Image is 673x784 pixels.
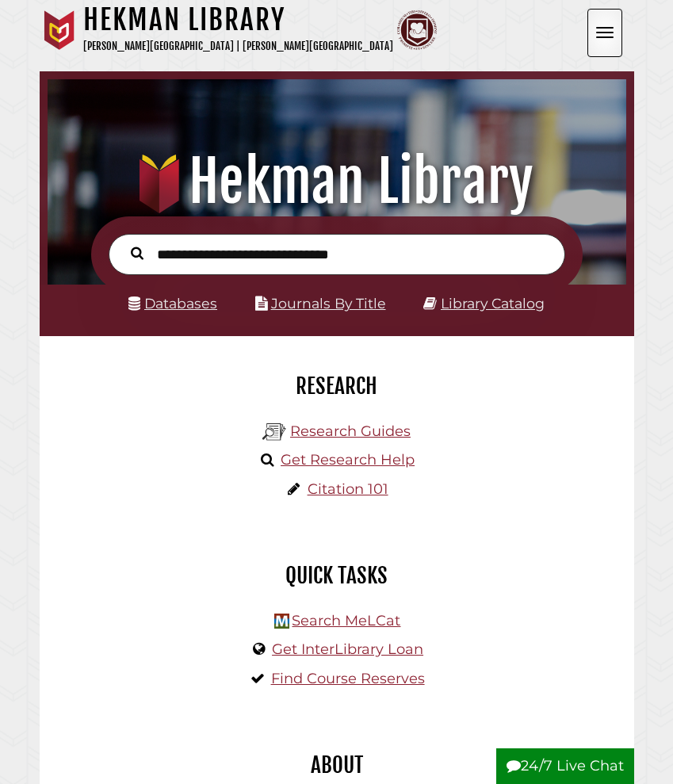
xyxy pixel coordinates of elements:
h2: About [52,751,622,778]
h1: Hekman Library [83,2,393,37]
img: Hekman Library Logo [274,614,289,629]
h1: Hekman Library [57,147,616,216]
a: Find Course Reserves [271,670,425,687]
a: Get InterLibrary Loan [272,641,423,658]
h2: Research [52,373,622,400]
a: Research Guides [290,423,411,440]
img: Calvin Theological Seminary [397,10,437,50]
h2: Quick Tasks [52,562,622,589]
button: Search [123,243,151,262]
a: Journals By Title [271,295,386,312]
img: Calvin University [40,10,79,50]
a: Library Catalog [441,295,545,312]
a: Databases [128,295,217,312]
a: Citation 101 [308,480,388,498]
a: Get Research Help [281,451,415,468]
img: Hekman Library Logo [262,420,286,444]
button: Open the menu [587,9,622,57]
a: Search MeLCat [292,612,400,629]
i: Search [131,247,143,261]
p: [PERSON_NAME][GEOGRAPHIC_DATA] | [PERSON_NAME][GEOGRAPHIC_DATA] [83,37,393,55]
